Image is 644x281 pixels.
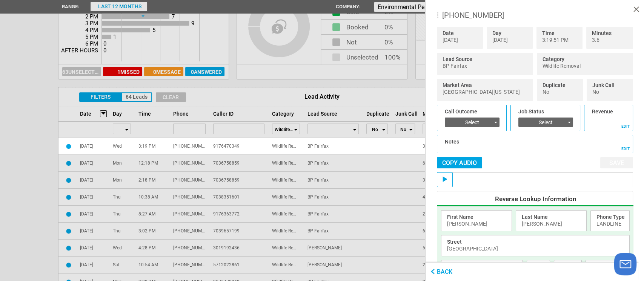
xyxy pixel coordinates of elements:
[592,82,633,89] div: Junk Call
[465,119,479,125] span: Select
[518,118,573,127] button: Select
[592,37,629,43] div: 3.6
[522,214,583,220] div: Last Name
[447,220,505,227] div: REBECCA
[539,119,553,125] span: Select
[596,214,626,220] div: Phone Type
[596,220,622,227] div: LANDLINE
[600,157,633,168] button: save
[445,118,500,127] button: Select
[443,63,529,69] div: BP Fairfax
[443,30,483,37] div: Date
[542,37,579,43] div: 3:19:51 PM
[592,30,633,37] div: Minutes
[442,11,504,19] div: [PHONE_NUMBER]
[445,138,630,145] div: Notes
[518,108,577,115] div: Job Status
[621,147,630,151] button: EDIT
[437,157,482,168] button: copy audio
[443,82,533,89] div: Market Area
[492,37,529,43] div: [DATE]
[492,30,533,37] div: Day
[445,108,503,115] div: Call Outcome
[437,191,633,206] div: Reverse Lookup Information
[447,245,622,252] div: 11813 RIVER DR
[443,37,479,43] div: [DATE]
[543,89,579,95] div: No
[621,124,630,128] button: EDIT
[633,6,639,12] img: close-pullout.png
[522,220,579,227] div: PASCAL
[592,89,629,95] div: No
[443,56,533,63] div: Lead Source
[614,253,636,275] button: Launch chat
[443,89,529,95] div: [GEOGRAPHIC_DATA][US_STATE]
[543,82,583,89] div: Duplicate
[542,30,583,37] div: Time
[543,63,629,69] div: Wildlife Removal
[447,214,509,220] div: First Name
[447,238,626,245] div: Street
[592,108,630,115] div: Revenue
[543,56,633,63] div: Category
[430,269,435,274] img: close-pane.png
